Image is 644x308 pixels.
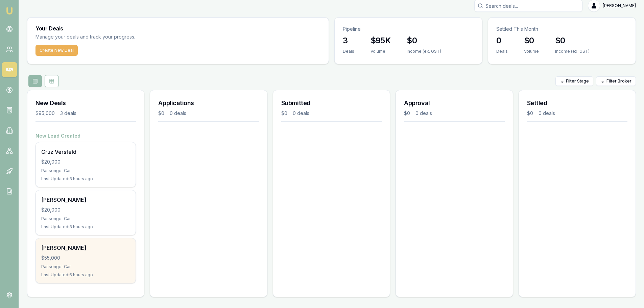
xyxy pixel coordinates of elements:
p: Manage your deals and track your progress. [35,33,209,41]
div: [PERSON_NAME] [41,196,130,204]
div: Last Updated: 3 hours ago [41,176,130,182]
h3: Applications [158,98,259,108]
h4: New Lead Created [35,133,136,139]
div: Income (ex. GST) [555,49,590,54]
div: Last Updated: 3 hours ago [41,224,130,230]
div: 3 deals [60,110,76,117]
div: Volume [524,49,539,54]
span: [PERSON_NAME] [603,3,636,8]
div: $20,000 [41,207,130,213]
div: Last Updated: 6 hours ago [41,272,130,278]
p: Settled This Month [496,26,627,32]
div: Deals [496,49,508,54]
p: Pipeline [343,26,474,32]
div: Passenger Car [41,216,130,221]
h3: 0 [496,35,508,46]
h3: Settled [527,98,627,108]
h3: $0 [524,35,539,46]
div: Income (ex. GST) [407,49,441,54]
div: 0 deals [415,110,432,117]
div: 0 deals [539,110,555,117]
button: Filter Stage [555,76,593,86]
span: Filter Stage [566,78,589,84]
h3: $0 [407,35,441,46]
h3: Your Deals [35,26,320,31]
div: 0 deals [170,110,186,117]
div: $55,000 [41,255,130,261]
img: emu-icon-u.png [5,7,14,15]
div: $0 [281,110,287,117]
span: Filter Broker [606,78,631,84]
div: Cruz Versfeld [41,148,130,156]
h3: New Deals [35,98,136,108]
h3: $95K [371,35,391,46]
div: $0 [158,110,164,117]
h3: $0 [555,35,590,46]
div: $95,000 [35,110,55,117]
h3: Approval [404,98,504,108]
div: [PERSON_NAME] [41,244,130,252]
h3: 3 [343,35,354,46]
div: Deals [343,49,354,54]
h3: Submitted [281,98,382,108]
button: Create New Deal [35,45,78,56]
div: $0 [404,110,410,117]
div: 0 deals [293,110,309,117]
div: Volume [371,49,391,54]
div: $20,000 [41,159,130,165]
div: $0 [527,110,533,117]
div: Passenger Car [41,264,130,269]
div: Passenger Car [41,168,130,173]
button: Filter Broker [596,76,636,86]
